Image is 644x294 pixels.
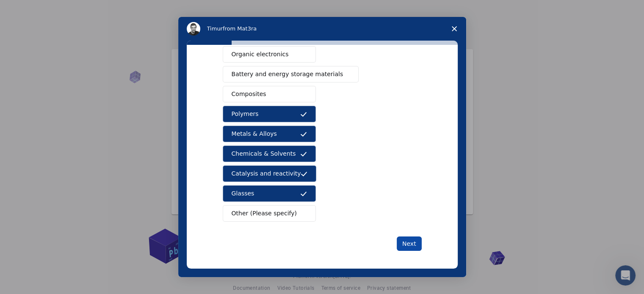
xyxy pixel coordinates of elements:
[207,25,223,32] span: Timur
[232,70,343,79] span: Battery and energy storage materials
[232,169,301,178] span: Catalysis and reactivity
[17,6,47,14] span: Support
[232,149,296,158] span: Chemicals & Solvents
[223,165,317,182] button: Catalysis and reactivity
[232,90,266,99] span: Composites
[223,146,316,162] button: Chemicals & Solvents
[223,46,316,63] button: Organic electronics
[223,205,316,222] button: Other (Please specify)
[223,66,359,82] button: Battery and energy storage materials
[232,129,277,138] span: Metals & Alloys
[223,185,316,202] button: Glasses
[187,22,200,36] img: Profile image for Timur
[232,189,254,198] span: Glasses
[232,110,259,118] span: Polymers
[223,86,316,102] button: Composites
[232,50,289,59] span: Organic electronics
[232,209,297,218] span: Other (Please specify)
[223,25,257,32] span: from Mat3ra
[442,17,466,41] span: Close survey
[223,126,316,142] button: Metals & Alloys
[223,106,316,122] button: Polymers
[397,236,422,251] button: Next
